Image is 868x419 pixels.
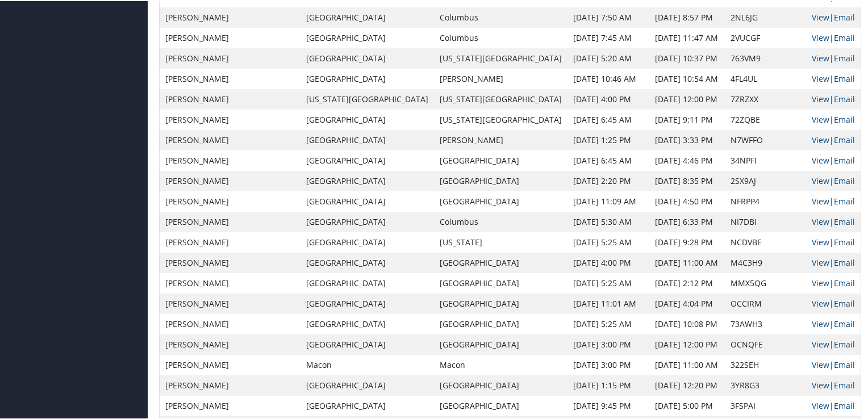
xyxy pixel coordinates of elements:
td: [GEOGRAPHIC_DATA] [301,129,434,149]
td: [PERSON_NAME] [160,129,301,149]
td: [DATE] 5:00 PM [649,395,725,415]
td: [GEOGRAPHIC_DATA] [434,272,567,292]
td: [US_STATE][GEOGRAPHIC_DATA] [301,88,434,108]
td: [DATE] 4:50 PM [649,190,725,211]
td: [DATE] 1:15 PM [567,374,649,395]
td: [DATE] 4:00 PM [567,252,649,272]
a: Email [834,358,855,369]
td: [GEOGRAPHIC_DATA] [301,68,434,88]
td: [DATE] 7:45 AM [567,27,649,47]
td: 2NL6JG [725,6,806,27]
td: [GEOGRAPHIC_DATA] [301,211,434,231]
td: [DATE] 11:09 AM [567,190,649,211]
td: [PERSON_NAME] [160,354,301,374]
td: [DATE] 2:20 PM [567,170,649,190]
td: [DATE] 11:00 AM [649,252,725,272]
td: NCDVBE [725,231,806,252]
td: Macon [434,354,567,374]
td: [DATE] 8:57 PM [649,6,725,27]
td: [DATE] 9:28 PM [649,231,725,252]
td: | [806,190,861,211]
a: View [812,52,829,62]
td: [PERSON_NAME] [160,292,301,313]
td: [DATE] 4:46 PM [649,149,725,170]
td: [US_STATE][GEOGRAPHIC_DATA] [434,108,567,129]
a: View [812,113,829,124]
td: 2SX9AJ [725,170,806,190]
td: Macon [301,354,434,374]
a: Email [834,256,855,267]
td: [GEOGRAPHIC_DATA] [301,27,434,47]
td: [DATE] 6:45 AM [567,149,649,170]
td: [GEOGRAPHIC_DATA] [301,333,434,354]
td: | [806,211,861,231]
td: | [806,68,861,88]
td: [GEOGRAPHIC_DATA] [301,6,434,27]
td: | [806,170,861,190]
td: [US_STATE][GEOGRAPHIC_DATA] [434,47,567,68]
td: [GEOGRAPHIC_DATA] [301,231,434,252]
td: NFRPP4 [725,190,806,211]
a: View [812,297,829,308]
td: [DATE] 10:08 PM [649,313,725,333]
td: [GEOGRAPHIC_DATA] [434,170,567,190]
td: | [806,333,861,354]
td: | [806,313,861,333]
td: | [806,108,861,129]
td: [DATE] 9:45 PM [567,395,649,415]
td: [DATE] 5:25 AM [567,231,649,252]
td: [PERSON_NAME] [160,333,301,354]
td: 73AWH3 [725,313,806,333]
td: [PERSON_NAME] [434,68,567,88]
td: | [806,47,861,68]
td: 34NPFI [725,149,806,170]
td: OCCIRM [725,292,806,313]
a: View [812,195,829,206]
a: Email [834,72,855,83]
td: [GEOGRAPHIC_DATA] [434,149,567,170]
td: 7ZRZXX [725,88,806,108]
td: N7WFFO [725,129,806,149]
a: View [812,215,829,226]
td: | [806,129,861,149]
a: View [812,133,829,144]
td: Columbus [434,27,567,47]
td: [PERSON_NAME] [160,27,301,47]
td: Columbus [434,6,567,27]
td: [DATE] 11:47 AM [649,27,725,47]
a: Email [834,154,855,165]
td: [DATE] 3:00 PM [567,333,649,354]
td: [PERSON_NAME] [160,395,301,415]
td: 763VM9 [725,47,806,68]
td: [PERSON_NAME] [160,149,301,170]
td: 4FL4UL [725,68,806,88]
td: [PERSON_NAME] [160,68,301,88]
td: [PERSON_NAME] [160,231,301,252]
td: [PERSON_NAME] [434,129,567,149]
a: View [812,31,829,42]
td: [DATE] 3:33 PM [649,129,725,149]
td: [GEOGRAPHIC_DATA] [301,313,434,333]
a: Email [834,11,855,22]
td: [DATE] 4:00 PM [567,88,649,108]
td: [DATE] 5:20 AM [567,47,649,68]
td: | [806,354,861,374]
a: View [812,379,829,389]
td: | [806,395,861,415]
td: [GEOGRAPHIC_DATA] [434,313,567,333]
td: MMX5QG [725,272,806,292]
td: [GEOGRAPHIC_DATA] [434,190,567,211]
td: [PERSON_NAME] [160,47,301,68]
td: [DATE] 3:00 PM [567,354,649,374]
td: | [806,149,861,170]
td: | [806,231,861,252]
td: [DATE] 12:20 PM [649,374,725,395]
a: View [812,11,829,22]
td: NI7DBI [725,211,806,231]
td: [DATE] 1:25 PM [567,129,649,149]
td: | [806,252,861,272]
td: [DATE] 12:00 PM [649,88,725,108]
td: [DATE] 5:25 AM [567,313,649,333]
td: [PERSON_NAME] [160,190,301,211]
td: [DATE] 6:45 AM [567,108,649,129]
